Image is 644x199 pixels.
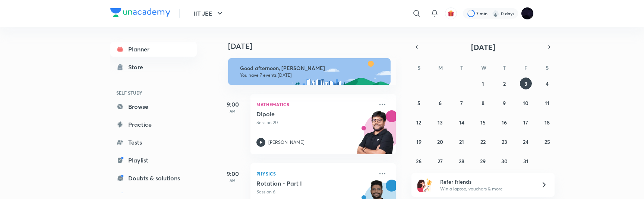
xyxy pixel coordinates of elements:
[471,42,495,52] span: [DATE]
[523,158,528,165] abbr: October 31, 2025
[498,136,510,148] button: October 23, 2025
[456,155,468,167] button: October 28, 2025
[417,64,420,71] abbr: Sunday
[477,78,489,89] button: October 1, 2025
[355,110,396,162] img: unacademy
[524,80,527,87] abbr: October 3, 2025
[218,100,247,109] h5: 9:00
[477,136,489,148] button: October 22, 2025
[541,136,553,148] button: October 25, 2025
[218,169,247,178] h5: 9:00
[523,119,528,126] abbr: October 17, 2025
[256,169,373,178] p: Physics
[218,178,247,183] p: AM
[459,158,464,165] abbr: October 28, 2025
[189,6,229,21] button: IIT JEE
[417,99,420,107] abbr: October 5, 2025
[503,64,506,71] abbr: Thursday
[459,138,464,145] abbr: October 21, 2025
[434,116,446,128] button: October 13, 2025
[417,177,432,192] img: referral
[520,136,532,148] button: October 24, 2025
[482,80,484,87] abbr: October 1, 2025
[440,186,532,192] p: Win a laptop, vouchers & more
[413,136,425,148] button: October 19, 2025
[413,116,425,128] button: October 12, 2025
[110,42,197,57] a: Planner
[110,86,197,99] h6: SELF STUDY
[546,80,549,87] abbr: October 4, 2025
[416,158,422,165] abbr: October 26, 2025
[521,7,534,20] img: Megha Gor
[480,138,486,145] abbr: October 22, 2025
[440,178,532,186] h6: Refer friends
[416,138,422,145] abbr: October 19, 2025
[492,10,499,17] img: streak
[480,119,486,126] abbr: October 15, 2025
[544,119,550,126] abbr: October 18, 2025
[459,119,464,126] abbr: October 14, 2025
[541,116,553,128] button: October 18, 2025
[228,58,391,85] img: afternoon
[434,136,446,148] button: October 20, 2025
[477,97,489,109] button: October 8, 2025
[460,99,463,107] abbr: October 7, 2025
[110,135,197,150] a: Tests
[477,155,489,167] button: October 29, 2025
[520,78,532,89] button: October 3, 2025
[502,138,507,145] abbr: October 23, 2025
[524,64,527,71] abbr: Friday
[456,136,468,148] button: October 21, 2025
[498,97,510,109] button: October 9, 2025
[546,64,549,71] abbr: Saturday
[256,180,349,187] h5: Rotation - Part I
[523,138,528,145] abbr: October 24, 2025
[520,97,532,109] button: October 10, 2025
[416,119,421,126] abbr: October 12, 2025
[438,119,443,126] abbr: October 13, 2025
[110,8,170,17] img: Company Logo
[456,116,468,128] button: October 14, 2025
[545,99,549,107] abbr: October 11, 2025
[480,158,486,165] abbr: October 29, 2025
[456,97,468,109] button: October 7, 2025
[502,119,507,126] abbr: October 16, 2025
[439,99,442,107] abbr: October 6, 2025
[503,99,506,107] abbr: October 9, 2025
[256,189,373,195] p: Session 6
[110,99,197,114] a: Browse
[413,155,425,167] button: October 26, 2025
[520,155,532,167] button: October 31, 2025
[218,109,247,113] p: AM
[503,80,506,87] abbr: October 2, 2025
[477,116,489,128] button: October 15, 2025
[228,42,403,51] h4: [DATE]
[481,64,486,71] abbr: Wednesday
[460,64,463,71] abbr: Tuesday
[413,97,425,109] button: October 5, 2025
[498,78,510,89] button: October 2, 2025
[541,78,553,89] button: October 4, 2025
[448,10,454,17] img: avatar
[438,158,443,165] abbr: October 27, 2025
[437,138,443,145] abbr: October 20, 2025
[523,99,528,107] abbr: October 10, 2025
[434,155,446,167] button: October 27, 2025
[501,158,508,165] abbr: October 30, 2025
[128,63,148,72] div: Store
[256,119,373,126] p: Session 20
[541,97,553,109] button: October 11, 2025
[268,139,304,146] p: [PERSON_NAME]
[434,97,446,109] button: October 6, 2025
[110,117,197,132] a: Practice
[240,65,384,72] h6: Good afternoon, [PERSON_NAME]
[520,116,532,128] button: October 17, 2025
[498,155,510,167] button: October 30, 2025
[438,64,443,71] abbr: Monday
[256,110,349,118] h5: Dipole
[544,138,550,145] abbr: October 25, 2025
[110,8,170,19] a: Company Logo
[498,116,510,128] button: October 16, 2025
[445,7,457,19] button: avatar
[482,99,484,107] abbr: October 8, 2025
